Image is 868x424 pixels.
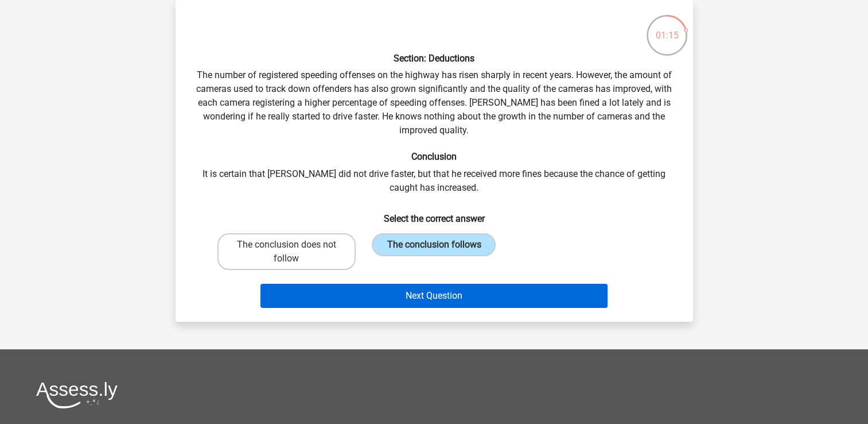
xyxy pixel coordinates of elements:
[217,233,356,270] label: The conclusion does not follow
[194,151,675,162] h6: Conclusion
[260,284,608,308] button: Next Question
[180,9,688,313] div: The number of registered speeding offenses on the highway has risen sharply in recent years. Howe...
[194,204,675,224] h6: Select the correct answer
[645,14,688,43] div: 01:15
[372,233,496,256] label: The conclusion follows
[36,381,118,408] img: Assessly logo
[194,53,675,64] h6: Section: Deductions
